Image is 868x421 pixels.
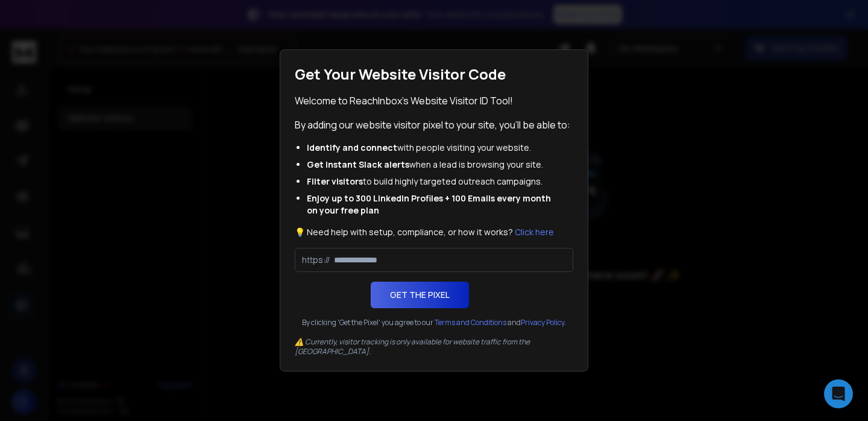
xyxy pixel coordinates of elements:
[295,226,573,238] p: 💡 Need help with setup, compliance, or how it works?
[307,142,561,154] li: with people visiting your website.
[295,93,573,108] p: Welcome to ReachInbox's Website Visitor ID Tool!
[824,379,853,408] div: Open Intercom Messenger
[307,176,363,187] span: Filter visitors
[307,142,397,153] span: Identify and connect
[521,317,564,328] a: Privacy Policy
[515,226,554,238] button: Click here
[295,118,573,132] p: By adding our website visitor pixel to your site, you'll be able to:
[307,159,409,170] span: Get instant Slack alerts
[295,318,573,328] p: By clicking 'Get the Pixel' you agree to our and .
[295,337,573,356] p: ⚠️ Currently, visitor tracking is only available for website traffic from the [GEOGRAPHIC_DATA].
[307,192,561,217] li: Enjoy up to 300 LinkedIn Profiles + 100 Emails every month on your free plan
[307,176,561,188] li: to build highly targeted outreach campaigns.
[307,159,561,171] li: when a lead is browsing your site.
[371,282,469,308] button: Get the Pixel
[295,65,573,84] h1: Get Your Website Visitor Code
[435,317,506,328] a: Terms and Conditions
